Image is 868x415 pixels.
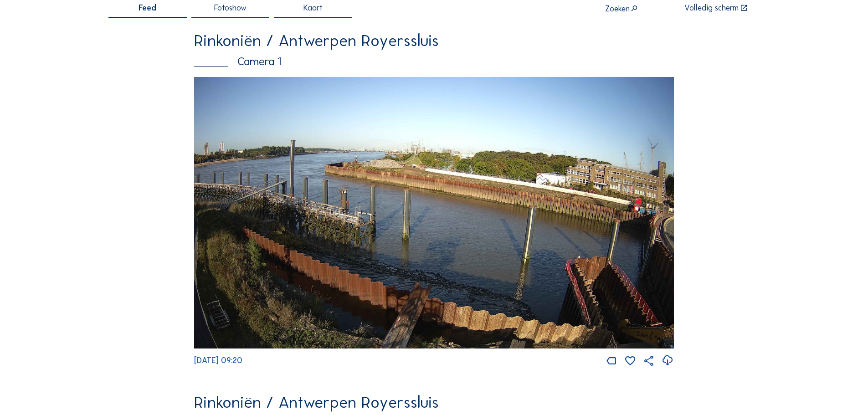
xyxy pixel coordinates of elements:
span: [DATE] 09:20 [194,355,242,365]
img: Image [194,77,674,348]
div: Camera 1 [194,56,674,67]
span: Feed [139,4,156,12]
div: Rinkoniën / Antwerpen Royerssluis [194,394,674,410]
div: Volledig scherm [684,4,739,13]
div: Rinkoniën / Antwerpen Royerssluis [194,32,674,49]
span: Fotoshow [214,4,247,12]
span: Kaart [303,4,323,12]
